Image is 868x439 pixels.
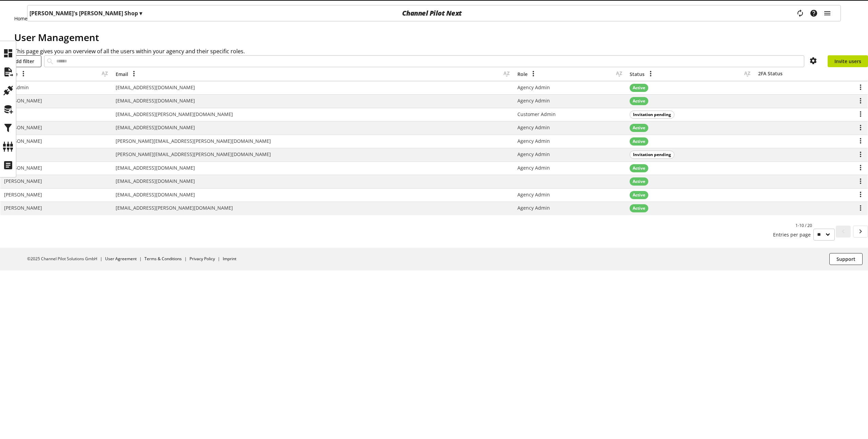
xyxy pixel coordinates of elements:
span: Active [633,85,645,91]
small: 1-10 / 20 [773,223,835,241]
span: Invitation pending [633,112,671,118]
span: Active [633,192,645,198]
div: Status [630,71,645,78]
span: Active [633,205,645,211]
span: [PERSON_NAME] [4,191,42,198]
span: [EMAIL_ADDRESS][DOMAIN_NAME] [116,124,195,131]
span: Agency Admin [517,84,550,91]
span: Active [633,98,645,104]
span: Agency Admin [517,97,550,104]
p: [PERSON_NAME]'s [PERSON_NAME] Shop [29,9,142,17]
span: [EMAIL_ADDRESS][DOMAIN_NAME] [116,165,195,171]
span: [PERSON_NAME] [4,165,42,171]
a: Invite users [828,55,868,67]
nav: main navigation [27,5,841,21]
h2: This page gives you an overview of all the users within your agency and their specific roles. [14,47,854,55]
span: Support [836,255,855,263]
span: Active [633,138,645,145]
span: [EMAIL_ADDRESS][PERSON_NAME][DOMAIN_NAME] [116,111,233,117]
a: Home [14,15,31,22]
span: Active [633,165,645,171]
span: Agency Admin [517,151,550,157]
span: CPS Admin [4,84,29,91]
button: Support [829,253,863,265]
span: User Management [14,31,99,44]
span: Agency Admin [517,165,550,171]
span: Invitation pending [633,152,671,158]
a: Imprint [223,256,236,262]
span: [EMAIL_ADDRESS][PERSON_NAME][DOMAIN_NAME] [116,205,233,211]
span: Add filter [13,58,34,65]
a: Privacy Policy [190,256,215,262]
span: [PERSON_NAME][EMAIL_ADDRESS][PERSON_NAME][DOMAIN_NAME] [116,151,271,157]
span: Active [633,178,645,185]
span: Customer Admin [517,111,556,117]
span: [PERSON_NAME] [4,97,42,104]
span: [EMAIL_ADDRESS][DOMAIN_NAME] [116,178,195,184]
li: ©2025 Channel Pilot Solutions GmbH [27,256,105,262]
span: ▾ [139,9,142,17]
span: [EMAIL_ADDRESS][DOMAIN_NAME] [116,191,195,198]
span: Active [633,125,645,131]
a: Terms & Conditions [144,256,182,262]
span: [EMAIL_ADDRESS][DOMAIN_NAME] [116,84,195,91]
span: [PERSON_NAME][EMAIL_ADDRESS][PERSON_NAME][DOMAIN_NAME] [116,138,271,144]
span: Agency Admin [517,138,550,144]
a: User Agreement [105,256,137,262]
span: Entries per page [773,231,813,238]
div: Email [116,71,128,78]
span: [PERSON_NAME] [4,138,42,144]
span: [EMAIL_ADDRESS][DOMAIN_NAME] [116,97,195,104]
span: Agency Admin [517,124,550,131]
span: Agency Admin [517,191,550,198]
div: 2FA Status [758,70,829,77]
span: [PERSON_NAME] [4,124,42,131]
span: [PERSON_NAME] [4,205,42,211]
div: Role [517,71,528,78]
span: Agency Admin [517,205,550,211]
span: Invite users [834,58,861,65]
span: [PERSON_NAME] [4,178,42,184]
